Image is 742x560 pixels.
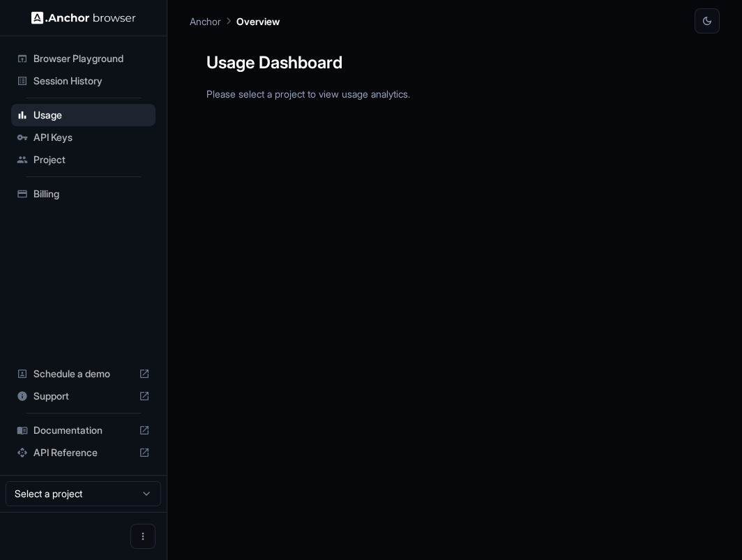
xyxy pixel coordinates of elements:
[11,385,156,407] div: Support
[33,153,150,167] span: Project
[33,52,150,66] span: Browser Playground
[11,183,156,205] div: Billing
[11,149,156,171] div: Project
[33,367,133,381] span: Schedule a demo
[206,50,703,75] h4: Usage Dashboard
[11,441,156,464] div: API Reference
[31,11,136,24] img: Anchor Logo
[33,108,150,122] span: Usage
[33,423,133,437] span: Documentation
[11,126,156,149] div: API Keys
[33,389,133,403] span: Support
[11,104,156,126] div: Usage
[130,524,156,549] button: Open menu
[33,130,150,144] span: API Keys
[33,74,150,88] span: Session History
[11,70,156,92] div: Session History
[33,446,133,460] span: API Reference
[33,187,150,201] span: Billing
[236,14,280,29] p: Overview
[11,363,156,385] div: Schedule a demo
[206,86,703,101] p: Please select a project to view usage analytics.
[11,419,156,441] div: Documentation
[190,13,280,29] nav: breadcrumb
[11,47,156,70] div: Browser Playground
[190,14,221,29] p: Anchor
